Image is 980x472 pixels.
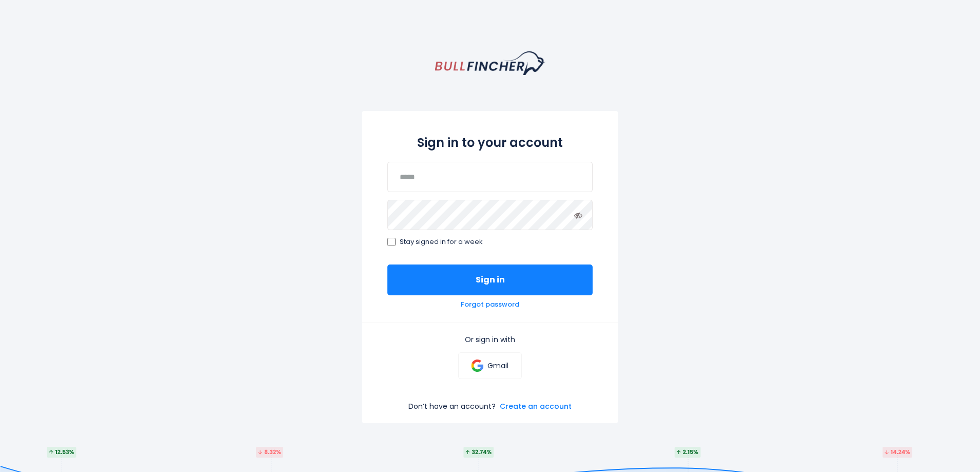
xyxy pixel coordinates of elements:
[400,238,483,247] span: Stay signed in for a week
[387,238,396,246] input: Stay signed in for a week
[387,335,593,344] p: Or sign in with
[458,352,521,379] a: Gmail
[387,134,593,152] h2: Sign in to your account
[500,402,572,411] a: Create an account
[387,265,593,295] button: Sign in
[408,402,496,411] p: Don’t have an account?
[435,51,545,75] a: homepage
[487,361,508,370] p: Gmail
[461,300,519,309] a: Forgot password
